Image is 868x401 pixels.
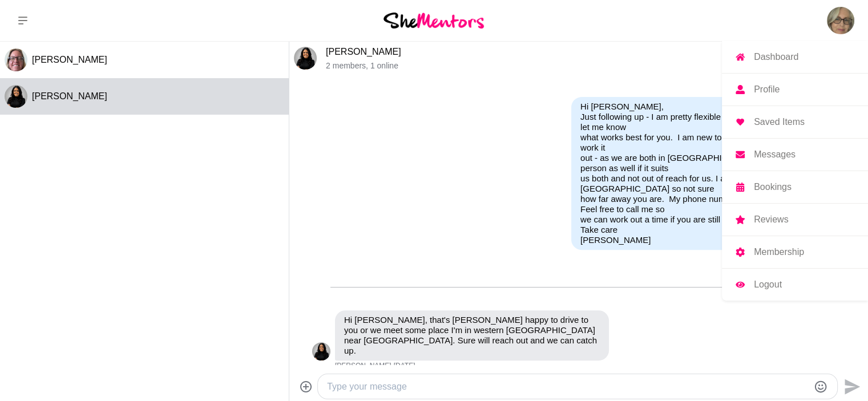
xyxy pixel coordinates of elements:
img: Sharon Williams [827,7,854,34]
p: Hi [PERSON_NAME], Just following up - I am pretty flexible with my times generally, so let me kno... [580,102,836,245]
a: Dashboard [722,41,868,73]
img: P [294,47,317,70]
img: P [5,85,27,108]
span: [PERSON_NAME] [335,362,391,371]
a: Reviews [722,204,868,236]
p: 2 members , 1 online [326,61,841,71]
button: Emoji picker [814,380,827,394]
a: Sharon WilliamsDashboardProfileSaved ItemsMessagesBookingsReviewsMembershipLogout [827,7,854,34]
p: Profile [754,85,780,94]
a: Messages [722,139,868,171]
span: [PERSON_NAME] [32,55,107,64]
img: C [5,48,27,71]
a: Saved Items [722,106,868,138]
p: Logout [754,280,782,289]
p: Bookings [754,183,792,192]
div: Pretti Amin [312,342,330,361]
button: Send [838,374,863,399]
img: She Mentors Logo [383,13,484,28]
div: Pretti Amin [294,47,317,70]
a: Profile [722,74,868,106]
p: Membership [754,248,804,257]
a: Bookings [722,171,868,203]
p: Saved Items [754,118,805,127]
div: Pretti Amin [5,85,27,108]
p: Messages [754,150,796,159]
img: P [312,342,330,361]
textarea: Type your message [327,380,809,394]
p: Hi [PERSON_NAME], that's [PERSON_NAME] happy to drive to you or we meet some place I'm in western... [344,315,600,356]
div: Carin [5,48,27,71]
a: [PERSON_NAME] [326,47,401,56]
p: Reviews [754,215,788,224]
span: [PERSON_NAME] [32,91,107,101]
time: 2025-08-27T06:13:29.211Z [394,362,415,371]
p: Dashboard [754,52,798,62]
